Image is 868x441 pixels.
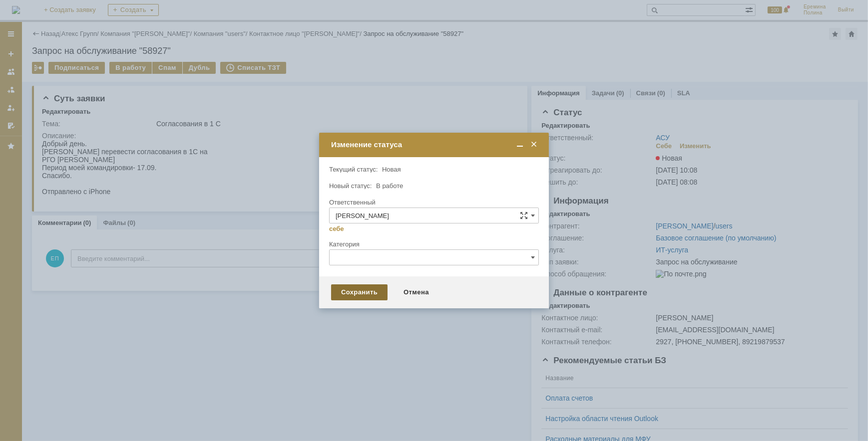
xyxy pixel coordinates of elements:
span: Свернуть (Ctrl + M) [515,140,525,149]
span: Сложная форма [520,212,528,220]
label: Текущий статус: [329,166,378,173]
span: Закрыть [529,140,539,149]
a: себе [329,225,344,233]
label: Новый статус: [329,182,372,190]
span: В работе [376,182,403,190]
div: Ответственный [329,199,537,206]
span: Новая [382,166,401,173]
div: Изменение статуса [331,140,539,149]
div: Категория [329,241,537,247]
